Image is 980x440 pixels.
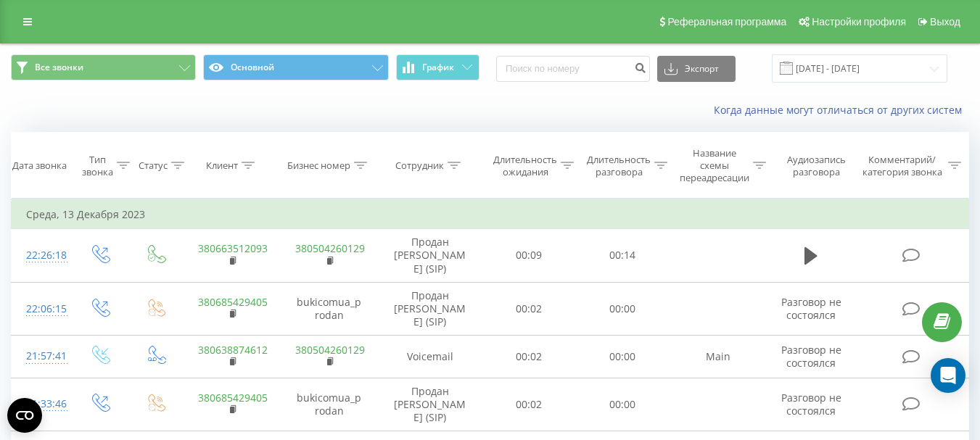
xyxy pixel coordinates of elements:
div: Клиент [206,159,238,172]
span: Разговор не состоялся [781,343,841,370]
button: График [396,54,479,80]
div: Тип звонка [82,154,113,178]
td: bukicomua_prodan [281,282,378,336]
a: 380685429405 [198,391,268,404]
div: Длительность ожидания [493,154,557,178]
td: 00:09 [482,229,576,283]
a: 380663512093 [198,241,268,255]
a: 380638874612 [198,343,268,357]
div: Название схемы переадресации [680,147,749,184]
td: Main [670,336,767,378]
div: Open Intercom Messenger [931,358,965,393]
div: 21:33:46 [26,390,57,418]
a: 380504260129 [295,343,365,357]
button: Экспорт [657,56,736,82]
div: 22:06:15 [26,295,57,323]
a: Когда данные могут отличаться от других систем [714,103,969,117]
td: bukicomua_prodan [281,378,378,431]
td: 00:00 [576,336,670,378]
td: 00:02 [482,378,576,431]
div: Сотрудник [395,159,444,172]
div: Дата звонка [12,159,67,172]
td: 00:02 [482,282,576,336]
td: 00:00 [576,378,670,431]
span: Разговор не состоялся [781,295,841,322]
span: Реферальная программа [667,16,786,28]
div: Аудиозапись разговора [780,154,853,178]
div: Комментарий/категория звонка [860,154,944,178]
td: Продан [PERSON_NAME] (SIP) [378,378,482,431]
button: Основной [203,54,388,80]
td: 00:00 [576,282,670,336]
td: Продан [PERSON_NAME] (SIP) [378,229,482,283]
button: Open CMP widget [7,398,42,433]
span: График [422,62,454,72]
div: 22:26:18 [26,241,57,270]
span: Настройки профиля [812,16,906,28]
a: 380685429405 [198,295,268,309]
td: Voicemail [378,336,482,378]
input: Поиск по номеру [496,56,650,82]
a: 380504260129 [295,241,365,255]
button: Все звонки [11,54,196,80]
td: Среда, 13 Декабря 2023 [12,200,969,229]
div: 21:57:41 [26,342,57,370]
td: 00:02 [482,336,576,378]
div: Статус [139,159,168,172]
div: Бизнес номер [287,159,350,172]
span: Выход [930,16,960,28]
td: 00:14 [576,229,670,283]
span: Все звонки [35,62,83,73]
td: Продан [PERSON_NAME] (SIP) [378,282,482,336]
div: Длительность разговора [587,154,651,178]
span: Разговор не состоялся [781,391,841,418]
